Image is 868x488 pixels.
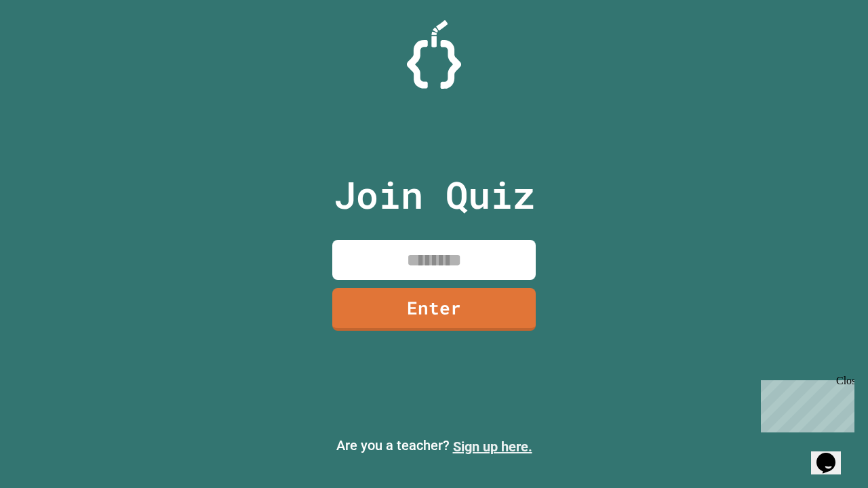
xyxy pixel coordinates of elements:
iframe: chat widget [811,434,854,474]
p: Are you a teacher? [11,435,857,457]
a: Enter [332,288,536,331]
a: Sign up here. [453,439,532,455]
p: Join Quiz [334,167,535,223]
img: Logo.svg [407,20,461,89]
iframe: chat widget [755,375,854,432]
div: Chat with us now!Close [5,5,94,86]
